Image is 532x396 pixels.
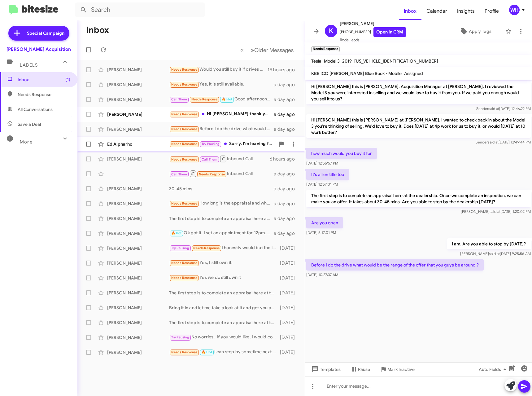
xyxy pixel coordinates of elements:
div: a day ago [274,200,300,207]
div: [PERSON_NAME] [107,319,169,326]
div: a day ago [274,111,300,117]
div: [PERSON_NAME] [107,186,169,192]
button: Templates [305,364,346,375]
span: Needs Response [171,142,198,146]
p: Are you open [306,217,343,228]
span: Needs Response [171,127,198,131]
span: 🔥 Hot [171,231,182,235]
span: « [240,46,244,54]
div: No worries. If you would like, I would come in and let me take a look. I can give you the actual ... [169,334,279,341]
div: [PERSON_NAME] [107,245,169,251]
p: The first step is to complete an appraisal here at the dealership. Once we complete an inspection... [306,190,531,207]
span: [US_VEHICLE_IDENTIFICATION_NUMBER] [354,58,438,64]
span: 2019 [342,58,352,64]
div: Before I do the drive what would be the range of the offer that you guys be around ? [169,125,274,133]
span: Needs Response [171,157,198,161]
p: Hi [PERSON_NAME] this is [PERSON_NAME], Acquisition Manager at [PERSON_NAME]. I reviewed the Mode... [306,81,531,104]
div: a day ago [274,215,300,222]
div: Inbound Call [169,155,270,163]
div: The first step is to complete an appraisal here at the dealership. Once we complete an inspection... [169,319,279,326]
span: [DATE] 5:17:01 PM [306,230,336,235]
div: Bring it in and let me take a look at it and get you an actual cash offer. [169,305,279,311]
div: Good afternoon [PERSON_NAME], Can i meet your contact person here in [GEOGRAPHIC_DATA]? [169,96,274,103]
button: Next [247,44,297,56]
span: Templates [310,364,341,375]
button: Pause [346,364,375,375]
div: Would you still buy it if drives but one of the camshafts have no teeth? I'm not asking for full ... [169,66,268,73]
span: said at [489,251,500,256]
div: [PERSON_NAME] [107,215,169,222]
div: Hi [PERSON_NAME] thank you for messaging me. I don't think you could pay what I'm hoping to get a... [169,111,274,118]
nav: Page navigation example [237,44,297,56]
span: Sender [DATE] 12:46:22 PM [476,106,531,111]
span: Inbox [18,77,70,83]
div: a day ago [274,81,300,88]
span: Sender [DATE] 12:49:44 PM [476,140,531,144]
div: [DATE] [279,349,300,355]
div: 6 hours ago [270,156,300,162]
span: Needs Response [171,276,198,280]
input: Search [75,2,205,17]
span: Auto Fields [479,364,508,375]
a: Profile [480,2,504,20]
div: I can stop by sometime next week [169,349,279,356]
div: [DATE] [279,305,300,311]
div: [PERSON_NAME] [107,275,169,281]
span: K [329,26,333,36]
div: The first step is to complete an appraisal here at the dealership. Once we complete an inspection... [169,215,274,222]
button: WH [504,5,525,15]
span: [DATE] 10:27:37 AM [306,272,338,277]
a: Special Campaign [8,26,69,41]
div: a day ago [274,126,300,132]
p: Before I do the drive what would be the range of the offer that you guys be around ? [306,259,484,271]
a: Calendar [421,2,452,20]
button: Mark Inactive [375,364,420,375]
span: said at [488,106,499,111]
p: It's a lien title too [306,169,349,180]
span: said at [490,209,500,214]
span: Apply Tags [469,26,491,37]
span: Try Pausing [202,142,220,146]
button: Auto Fields [474,364,513,375]
span: (1) [65,77,70,83]
span: Needs Response [171,112,198,116]
span: [DATE] 12:56:57 PM [306,161,338,165]
p: Hi [PERSON_NAME] this is [PERSON_NAME] at [PERSON_NAME]. I wanted to check back in about the Mode... [306,114,531,138]
div: [PERSON_NAME] [107,111,169,117]
a: Inbox [399,2,421,20]
span: [PHONE_NUMBER] [340,27,406,37]
div: [PERSON_NAME] [107,67,169,73]
span: Try Pausing [171,335,189,339]
span: Needs Response [193,246,220,250]
span: Try Pausing [171,246,189,250]
div: a day ago [274,171,300,177]
span: KBB ICO [PERSON_NAME] Blue Book - Mobile [311,71,402,76]
small: Needs Response [311,46,340,52]
span: [PERSON_NAME] [DATE] 1:20:02 PM [461,209,531,214]
div: 19 hours ago [268,67,300,73]
div: [PERSON_NAME] [107,305,169,311]
div: [PERSON_NAME] [107,334,169,341]
span: Special Campaign [27,30,64,36]
span: Call Them [171,97,187,101]
p: how much would you buy it for [306,148,377,159]
span: said at [488,140,499,144]
span: Older Messages [254,47,294,54]
div: [DATE] [279,275,300,281]
div: [PERSON_NAME] [107,126,169,132]
h1: Inbox [86,25,109,35]
div: WH [509,5,520,15]
button: Previous [237,44,247,56]
a: Insights [452,2,480,20]
div: Ed Alpharho [107,141,169,147]
div: [PERSON_NAME] [107,81,169,88]
span: Mark Inactive [387,364,415,375]
div: Sorry, I'm leaving for a trip for the next two weeks, maybe when I get back [169,140,275,147]
span: Trade Leads [340,37,406,43]
div: [PERSON_NAME] [107,230,169,236]
span: [DATE] 12:57:01 PM [306,182,338,187]
span: » [251,46,254,54]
